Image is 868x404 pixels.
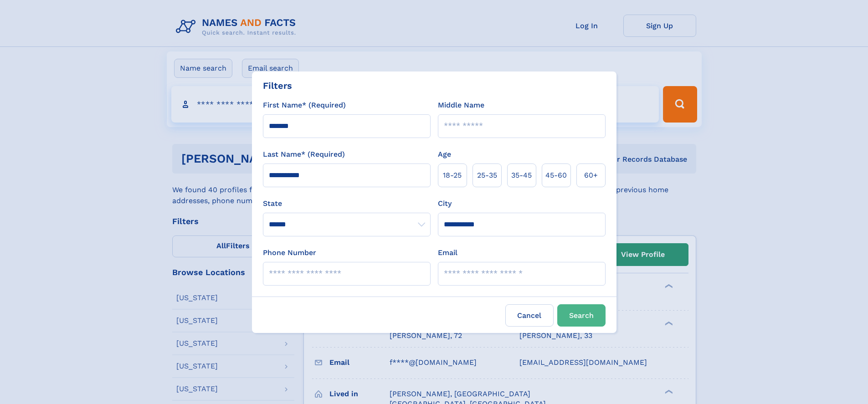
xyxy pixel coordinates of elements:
label: Middle Name [438,100,484,111]
label: Age [438,149,451,160]
span: 60+ [584,170,598,181]
label: Cancel [505,304,554,327]
span: 35‑45 [511,170,532,181]
button: Search [557,304,606,327]
label: First Name* (Required) [263,100,346,111]
label: Last Name* (Required) [263,149,345,160]
div: Filters [263,79,292,92]
label: City [438,198,452,209]
span: 45‑60 [545,170,567,181]
label: Phone Number [263,247,316,258]
label: State [263,198,431,209]
span: 18‑25 [443,170,462,181]
span: 25‑35 [477,170,497,181]
label: Email [438,247,457,258]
